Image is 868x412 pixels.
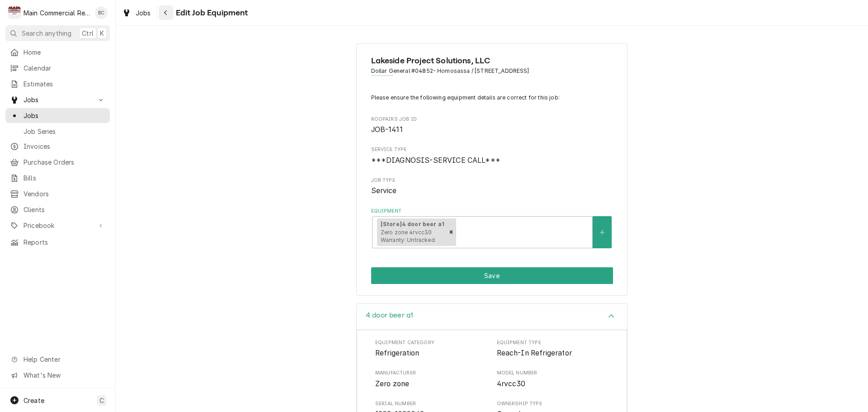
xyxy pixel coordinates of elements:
span: Roopairs Job ID [371,116,613,123]
a: Clients [5,202,110,217]
a: Invoices [5,139,110,154]
strong: [Store] 4 door beer a1 [381,221,444,227]
div: Model Number [497,369,609,389]
a: Calendar [5,61,110,76]
div: Bookkeeper Main Commercial's Avatar [95,6,108,19]
span: 4rvcc30 [497,379,526,388]
span: Ctrl [82,28,94,38]
button: Navigate back [159,5,173,20]
span: Refrigeration [375,349,419,357]
div: Service Type [371,146,613,166]
span: What's New [24,370,104,380]
span: Jobs [24,95,92,104]
div: Client Information [371,55,613,82]
span: C [99,396,104,405]
span: Search anything [22,28,71,38]
a: Go to Help Center [5,352,110,367]
span: Service Type [371,155,613,166]
span: Job Series [24,127,105,136]
span: Equipment Category [375,339,487,346]
span: JOB-1411 [371,125,403,134]
span: Edit Job Equipment [173,7,248,19]
a: Vendors [5,186,110,201]
span: Jobs [136,8,151,18]
span: Model Number [497,369,609,377]
span: Estimates [24,79,105,89]
span: Invoices [24,142,105,151]
span: Help Center [24,355,104,364]
div: Accordion Header [357,304,627,330]
div: Remove [object Object] [446,218,456,246]
a: Jobs [118,5,155,20]
div: Job Equipment Summary [371,94,613,248]
span: Equipment Category [375,348,487,359]
div: Manufacturer [375,369,487,389]
span: Pricebook [24,221,92,230]
button: Search anythingCtrlK [5,25,110,41]
span: Service [371,186,397,195]
div: Roopairs Job ID [371,116,613,135]
span: Jobs [24,111,105,120]
a: Estimates [5,76,110,91]
a: Go to Jobs [5,92,110,107]
span: Serial Number [375,400,487,407]
span: Home [24,47,105,57]
span: Roopairs Job ID [371,124,613,135]
span: Reports [24,237,105,247]
div: Equipment [371,208,613,249]
div: BC [95,6,108,19]
div: Button Group Row [371,267,613,284]
span: Bills [24,173,105,183]
div: Equipment Type [497,339,609,359]
a: Home [5,45,110,60]
span: Reach-In Refrigerator [497,349,572,357]
div: Main Commercial Refrigeration Service [24,8,90,18]
span: Address [371,67,613,75]
span: Job Type [371,177,613,184]
div: M [8,6,21,19]
label: Equipment [371,208,613,215]
span: Ownership Type [497,400,609,407]
span: Calendar [24,63,105,73]
div: Main Commercial Refrigeration Service's Avatar [8,6,21,19]
span: Manufacturer [375,369,487,377]
a: Bills [5,170,110,185]
a: Jobs [5,108,110,123]
button: Create New Equipment [593,216,612,248]
span: Vendors [24,189,105,199]
button: Accordion Details Expand Trigger [357,304,627,330]
h3: 4 door beer a1 [366,311,413,320]
div: Equipment Category [375,339,487,359]
span: Name [371,55,613,67]
button: Save [371,267,613,284]
span: Job Type [371,185,613,196]
span: Model Number [497,379,609,389]
a: Purchase Orders [5,155,110,170]
span: Create [24,397,44,404]
span: Clients [24,205,105,214]
p: Please ensure the following equipment details are correct for this job: [371,94,613,102]
a: Go to What's New [5,368,110,383]
span: Equipment Type [497,348,609,359]
svg: Create New Equipment [599,229,605,236]
a: Reports [5,235,110,250]
span: K [100,28,104,38]
span: Purchase Orders [24,157,105,167]
div: Job Equipment Summary Form [356,43,627,296]
span: Zero zone 4rvcc30 Warranty: Untracked [381,229,435,244]
span: Service Type [371,146,613,153]
a: Go to Pricebook [5,218,110,233]
div: Job Type [371,177,613,196]
div: Button Group [371,267,613,284]
span: Zero zone [375,379,409,388]
span: Equipment Type [497,339,609,346]
a: Job Series [5,124,110,139]
span: Manufacturer [375,379,487,389]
